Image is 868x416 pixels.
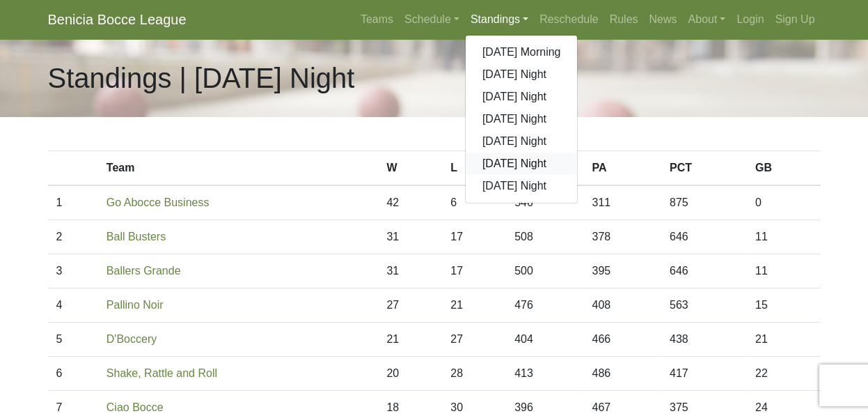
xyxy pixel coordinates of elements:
[584,288,661,323] td: 408
[661,151,747,186] th: PCT
[731,6,769,33] a: Login
[106,299,164,311] a: Pallino Noir
[106,231,166,242] a: Ball Busters
[661,323,747,357] td: 438
[355,6,399,33] a: Teams
[506,288,583,323] td: 476
[378,323,442,357] td: 21
[98,151,379,186] th: Team
[661,288,747,323] td: 563
[466,41,578,63] a: [DATE] Morning
[747,357,821,391] td: 22
[604,6,644,33] a: Rules
[466,63,578,86] a: [DATE] Night
[466,86,578,108] a: [DATE] Night
[378,254,442,288] td: 31
[683,6,732,33] a: About
[506,357,583,391] td: 413
[399,6,465,33] a: Schedule
[661,254,747,288] td: 646
[466,130,578,153] a: [DATE] Night
[534,6,604,33] a: Reschedule
[442,288,506,323] td: 21
[584,254,661,288] td: 395
[584,220,661,254] td: 378
[48,6,187,33] a: Benicia Bocce League
[106,265,181,277] a: Ballers Grande
[506,254,583,288] td: 500
[378,288,442,323] td: 27
[661,357,747,391] td: 417
[48,254,98,288] td: 3
[747,288,821,323] td: 15
[378,151,442,186] th: W
[584,151,661,186] th: PA
[48,357,98,391] td: 6
[506,220,583,254] td: 508
[747,185,821,220] td: 0
[48,288,98,323] td: 4
[584,185,661,220] td: 311
[106,367,217,379] a: Shake, Rattle and Roll
[442,357,506,391] td: 28
[442,220,506,254] td: 17
[442,323,506,357] td: 27
[661,220,747,254] td: 646
[466,175,578,197] a: [DATE] Night
[378,357,442,391] td: 20
[378,220,442,254] td: 31
[747,151,821,186] th: GB
[48,323,98,357] td: 5
[506,323,583,357] td: 404
[466,108,578,130] a: [DATE] Night
[48,61,355,95] h1: Standings | [DATE] Night
[747,220,821,254] td: 11
[106,197,210,208] a: Go Abocce Business
[442,185,506,220] td: 6
[770,6,821,33] a: Sign Up
[584,357,661,391] td: 486
[644,6,683,33] a: News
[661,185,747,220] td: 875
[466,153,578,175] a: [DATE] Night
[465,35,578,203] div: Standings
[442,151,506,186] th: L
[378,185,442,220] td: 42
[106,333,157,345] a: D'Boccery
[747,254,821,288] td: 11
[48,220,98,254] td: 2
[106,401,164,413] a: Ciao Bocce
[747,323,821,357] td: 21
[584,323,661,357] td: 466
[465,6,534,33] a: Standings
[48,185,98,220] td: 1
[442,254,506,288] td: 17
